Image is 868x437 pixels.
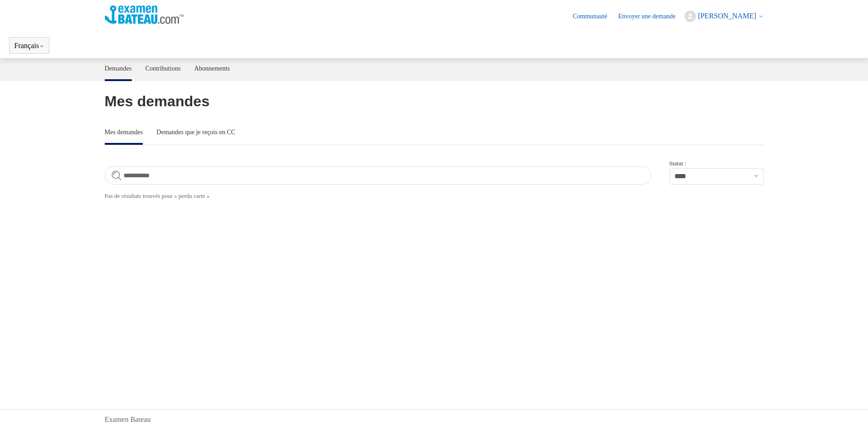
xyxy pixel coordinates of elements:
[105,122,143,143] a: Mes demandes
[698,12,756,20] span: [PERSON_NAME]
[669,159,764,168] label: Statut :
[105,191,764,201] div: Pas de résultats trouvés pour « perdu carte »
[618,11,685,21] a: Envoyer une demande
[146,58,181,79] a: Contributions
[573,11,616,21] a: Communauté
[105,58,132,79] a: Demandes
[156,122,235,143] a: Demandes que je reçois en CC
[809,406,862,430] div: Chat Support
[105,414,151,425] a: Examen Bateau
[105,90,764,112] h1: Mes demandes
[105,5,184,24] img: Page d’accueil du Centre d’aide Examen Bateau
[685,11,763,22] button: [PERSON_NAME]
[194,58,230,79] a: Abonnements
[14,42,44,50] button: Français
